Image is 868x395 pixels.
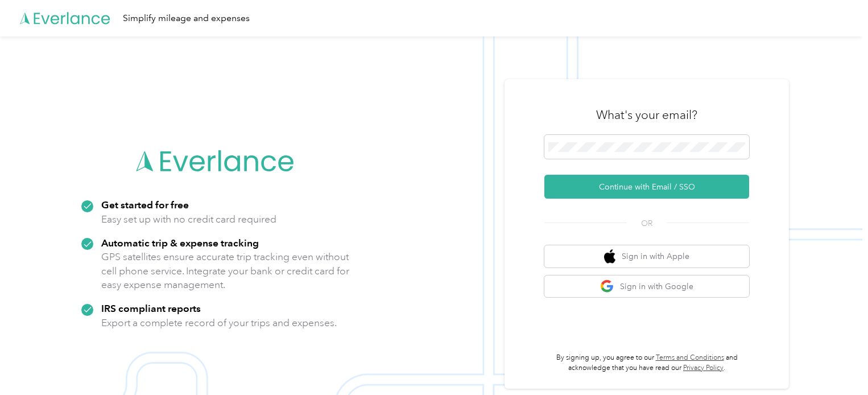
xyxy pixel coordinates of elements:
[101,237,259,249] strong: Automatic trip & expense tracking
[123,11,250,26] div: Simplify mileage and expenses
[101,316,337,330] p: Export a complete record of your trips and expenses.
[600,279,614,294] img: google logo
[544,175,749,199] button: Continue with Email / SSO
[544,353,749,373] p: By signing up, you agree to our and acknowledge that you have read our .
[604,249,615,264] img: apple logo
[544,275,749,298] button: google logoSign in with Google
[101,212,276,227] p: Easy set up with no credit card required
[656,353,724,362] a: Terms and Conditions
[544,245,749,268] button: apple logoSign in with Apple
[627,217,667,229] span: OR
[101,250,350,292] p: GPS satellites ensure accurate trip tracking even without cell phone service. Integrate your bank...
[101,302,201,314] strong: IRS compliant reports
[596,107,697,123] h3: What's your email?
[683,364,724,372] a: Privacy Policy
[101,199,189,211] strong: Get started for free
